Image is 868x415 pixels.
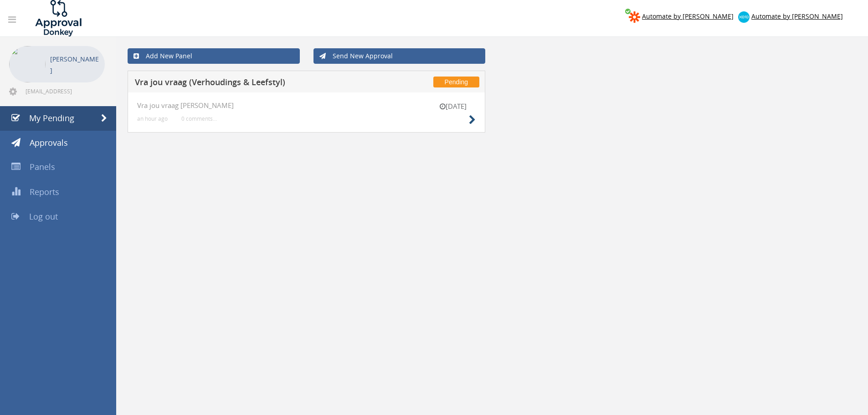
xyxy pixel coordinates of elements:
[30,161,55,172] span: Panels
[135,78,375,89] h5: Vra jou vraag (Verhoudings & Leefstyl)
[181,115,217,122] small: 0 comments...
[50,53,100,76] p: [PERSON_NAME]
[629,11,640,23] img: zapier-logomark.png
[29,211,58,222] span: Log out
[751,12,843,20] span: Automate by [PERSON_NAME]
[137,115,168,122] small: an hour ago
[137,102,476,109] h4: Vra jou vraag [PERSON_NAME]
[30,137,68,148] span: Approvals
[26,87,103,95] span: [EMAIL_ADDRESS][DOMAIN_NAME]
[30,186,59,197] span: Reports
[430,102,476,111] small: [DATE]
[433,77,479,87] span: Pending
[642,12,734,20] span: Automate by [PERSON_NAME]
[29,113,74,123] span: My Pending
[313,48,486,64] a: Send New Approval
[738,11,750,23] img: xero-logo.png
[128,48,300,64] a: Add New Panel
